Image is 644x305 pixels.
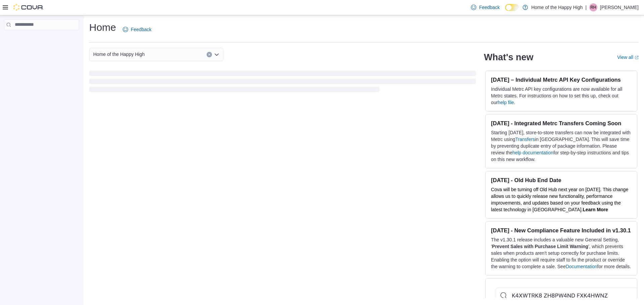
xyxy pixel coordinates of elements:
[468,1,502,14] a: Feedback
[484,52,533,63] h2: What's new
[590,3,596,11] span: RH
[491,129,632,163] p: Starting [DATE], store-to-store transfers can now be integrated with Metrc using in [GEOGRAPHIC_D...
[585,3,587,11] p: |
[120,23,154,36] a: Feedback
[479,4,499,11] span: Feedback
[491,187,628,212] span: Cova will be turning off Old Hub next year on [DATE]. This change allows us to quickly release ne...
[513,150,553,155] a: help documentation
[491,236,632,270] p: The v1.30.1 release includes a valuable new General Setting, ' ', which prevents sales when produ...
[89,21,116,34] h1: Home
[4,31,79,48] nav: Complex example
[491,177,632,183] h3: [DATE] - Old Hub End Date
[491,227,632,234] h3: [DATE] - New Compliance Feature Included in v1.30.1
[13,4,44,11] img: Cova
[635,56,639,60] svg: External link
[515,137,535,142] a: Transfers
[531,3,583,11] p: Home of the Happy High
[589,3,597,11] div: Rebecca Harper
[498,100,514,105] a: help file
[491,86,632,106] p: Individual Metrc API key configurations are now available for all Metrc states. For instructions ...
[491,76,632,83] h3: [DATE] – Individual Metrc API Key Configurations
[214,52,219,57] button: Open list of options
[89,72,476,93] span: Loading
[491,120,632,127] h3: [DATE] - Integrated Metrc Transfers Coming Soon
[566,264,597,269] a: Documentation
[617,55,639,60] a: View allExternal link
[492,244,588,249] strong: Prevent Sales with Purchase Limit Warning
[131,26,151,33] span: Feedback
[600,3,639,11] p: [PERSON_NAME]
[207,52,212,57] button: Clear input
[583,207,608,212] a: Learn More
[505,4,519,11] input: Dark Mode
[93,50,145,58] span: Home of the Happy High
